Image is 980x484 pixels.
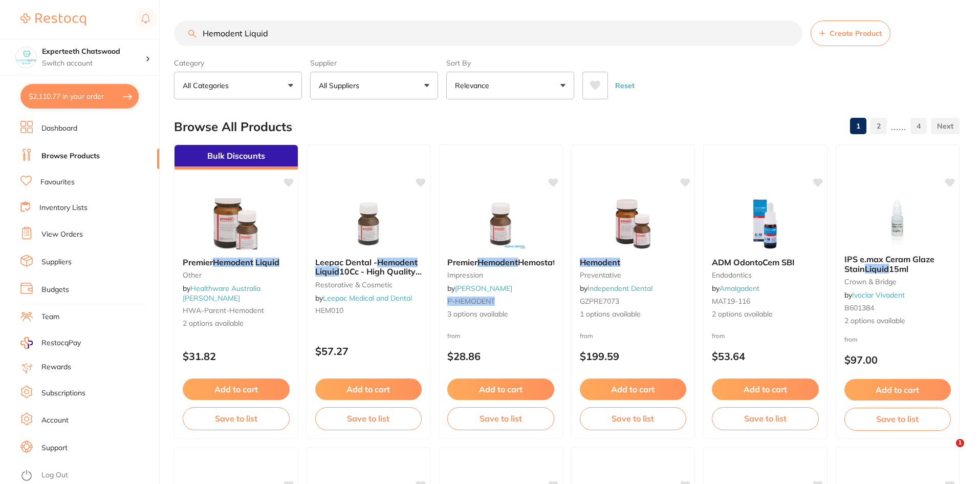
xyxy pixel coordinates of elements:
[580,257,620,267] em: Hemodent
[447,258,554,267] b: Premier Hemodent Hemostatic Liquid
[844,408,951,430] button: Save to list
[446,58,574,68] label: Sort By
[447,284,512,293] span: by
[183,257,213,267] span: Premier
[41,415,69,426] a: Account
[41,229,83,240] a: View Orders
[712,284,759,293] span: by
[203,198,269,249] img: Premier Hemodent Liquid
[844,335,858,343] span: from
[20,8,86,31] a: Restocq Logo
[183,407,290,430] button: Save to list
[811,20,890,46] button: Create Product
[183,350,290,362] p: $31.82
[712,350,819,362] p: $53.64
[447,257,477,267] span: Premier
[889,264,908,274] span: 15ml
[183,80,233,91] p: All Categories
[183,319,290,329] span: 2 options available
[580,271,687,279] small: preventative
[891,120,906,132] p: ......
[315,266,339,277] em: Liquid
[447,332,461,340] span: from
[446,72,574,99] button: Relevance
[455,284,512,293] a: [PERSON_NAME]
[16,47,36,68] img: Experteeth Chatswood
[183,378,290,400] button: Add to cart
[20,337,33,349] img: RestocqPay
[41,362,71,372] a: Rewards
[20,337,81,349] a: RestocqPay
[41,257,72,267] a: Suppliers
[956,439,964,447] span: 1
[935,439,960,464] iframe: Intercom live chat
[712,258,819,267] b: ADM OdontoCem SBI
[447,378,554,400] button: Add to cart
[447,297,495,306] em: P-HEMODENT
[310,72,438,99] button: All Suppliers
[850,116,866,136] a: 1
[315,345,422,357] p: $57.27
[42,47,145,57] h4: Experteeth Chatswood
[844,316,951,326] span: 2 options available
[41,285,69,295] a: Budgets
[518,257,562,267] span: Hemostatic
[844,354,951,366] p: $97.00
[580,407,687,430] button: Save to list
[174,58,302,68] label: Category
[20,13,86,26] img: Restocq Logo
[315,378,422,400] button: Add to cart
[580,297,619,306] span: GZPRE7073
[40,177,75,187] a: Favourites
[712,378,819,400] button: Add to cart
[720,284,759,293] a: Amalgadent
[732,198,798,249] img: ADM OdontoCem SBI
[183,284,260,302] span: by
[174,20,802,46] input: Search Products
[174,72,302,99] button: All Categories
[315,258,422,277] b: Leepac Dental - Hemodent Liquid 10Cc - High Quality Dental Product
[712,309,819,320] span: 2 options available
[315,281,422,289] small: restorative & cosmetic
[319,80,363,91] p: All Suppliers
[335,198,402,249] img: Leepac Dental - Hemodent Liquid 10Cc - High Quality Dental Product
[712,271,819,279] small: endodontics
[183,271,290,279] small: other
[41,151,100,161] a: Browse Products
[41,338,81,348] span: RestocqPay
[213,257,253,267] em: Hemodent
[42,58,145,69] p: Switch account
[315,306,343,315] span: HEM010
[447,407,554,430] button: Save to list
[712,297,750,306] span: MAT19-116
[580,258,687,267] b: Hemodent
[447,271,554,279] small: impression
[852,290,905,300] a: Ivoclar Vivadent
[315,407,422,430] button: Save to list
[830,29,882,37] span: Create Product
[477,257,518,267] em: Hemodent
[844,290,905,300] span: by
[255,257,279,267] em: Liquid
[323,293,412,303] a: Leepac Medical and Dental
[183,284,260,302] a: Healthware Australia [PERSON_NAME]
[844,278,951,286] small: crown & bridge
[612,72,638,99] button: Reset
[174,120,292,134] h2: Browse All Products
[844,303,874,312] span: B601384
[41,123,77,134] a: Dashboard
[910,116,927,136] a: 4
[377,257,418,267] em: Hemodent
[864,195,931,246] img: IPS e.max Ceram Glaze Stain Liquid 15ml
[41,388,85,398] a: Subscriptions
[41,470,68,480] a: Log Out
[41,443,68,453] a: Support
[315,293,412,303] span: by
[870,116,887,136] a: 2
[315,266,422,286] span: 10Cc - High Quality Dental Product
[41,312,59,322] a: Team
[183,306,264,315] span: HWA-parent-hemodent
[467,198,534,249] img: Premier Hemodent Hemostatic Liquid
[580,284,652,293] span: by
[455,80,493,91] p: Relevance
